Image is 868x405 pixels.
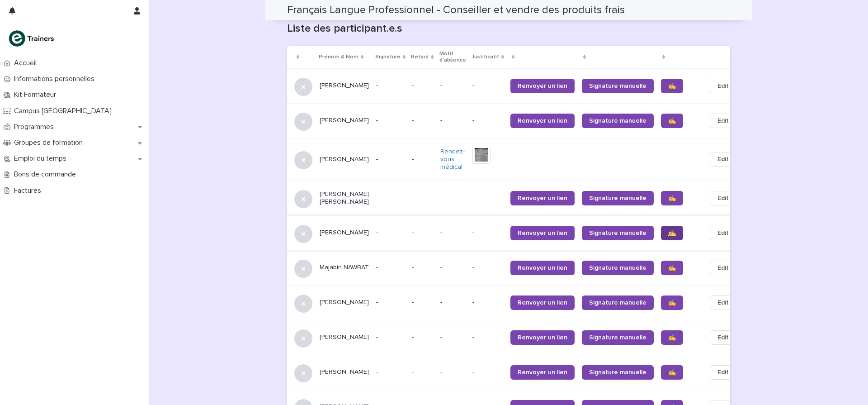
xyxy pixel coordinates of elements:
p: - [440,229,465,237]
p: [PERSON_NAME] [320,299,369,306]
tr: [PERSON_NAME]--- Rendez-vous médical Edit [287,138,751,181]
p: Emploi du temps [10,154,74,163]
tr: [PERSON_NAME] [PERSON_NAME]--- --Renvoyer un lienSignature manuelle✍️Edit [287,181,751,215]
span: Signature manuelle [589,300,646,306]
p: - [472,334,503,341]
a: Signature manuelle [582,191,654,205]
p: - [440,194,465,202]
tr: [PERSON_NAME]--- --Renvoyer un lienSignature manuelle✍️Edit [287,103,751,138]
p: - [440,299,465,306]
p: - [440,334,465,341]
a: Renvoyer un lien [510,114,575,128]
a: Signature manuelle [582,114,654,128]
p: [PERSON_NAME] [PERSON_NAME] [320,191,369,206]
a: Signature manuelle [582,79,654,93]
a: Renvoyer un lien [510,191,575,205]
p: Kit Formateur [10,91,63,99]
h2: Français Langue Professionnel - Conseiller et vendre des produits frais [287,4,625,17]
span: Edit [717,81,729,91]
p: - [376,368,405,376]
span: Signature manuelle [589,230,646,236]
button: Edit [710,261,736,275]
tr: [PERSON_NAME]--- --Renvoyer un lienSignature manuelle✍️Edit [287,320,751,355]
p: - [376,264,405,272]
a: Renvoyer un lien [510,365,575,380]
button: Edit [710,191,736,205]
span: Edit [717,116,729,125]
span: Edit [717,333,729,342]
p: - [376,156,405,163]
p: - [412,297,415,306]
p: Accueil [10,59,44,67]
p: - [376,334,405,341]
p: Signature [375,52,401,62]
p: - [376,194,405,202]
p: Retard [411,52,429,62]
p: Programmes [10,123,61,131]
span: Renvoyer un lien [518,334,567,341]
p: - [440,368,465,376]
p: - [376,229,405,237]
span: Renvoyer un lien [518,118,567,124]
p: [PERSON_NAME] [320,229,369,237]
p: - [472,194,503,202]
button: Edit [710,330,736,345]
p: - [412,227,415,237]
span: ✍️ [668,230,676,236]
span: Signature manuelle [589,195,646,201]
a: ✍️ [661,114,683,128]
p: [PERSON_NAME] [320,82,369,90]
p: Groupes de formation [10,138,90,147]
span: Signature manuelle [589,265,646,271]
button: Edit [710,365,736,380]
a: Renvoyer un lien [510,295,575,310]
p: - [412,192,415,202]
a: Renvoyer un lien [510,226,575,240]
span: ✍️ [668,195,676,201]
p: - [440,117,465,124]
p: [PERSON_NAME] [320,334,369,341]
p: - [412,367,415,376]
p: Informations personnelles [10,75,102,83]
a: Signature manuelle [582,365,654,380]
tr: [PERSON_NAME]--- --Renvoyer un lienSignature manuelle✍️Edit [287,355,751,390]
span: Signature manuelle [589,369,646,376]
a: Signature manuelle [582,295,654,310]
p: - [412,262,415,272]
span: ✍️ [668,83,676,89]
p: - [472,229,503,237]
p: Motif d'absence [439,49,466,66]
p: [PERSON_NAME] [320,117,369,124]
button: Edit [710,295,736,310]
button: Edit [710,226,736,240]
a: ✍️ [661,191,683,205]
a: ✍️ [661,79,683,93]
a: Renvoyer un lien [510,330,575,345]
button: Edit [710,79,736,93]
a: ✍️ [661,365,683,380]
span: Edit [717,229,729,238]
a: Signature manuelle [582,261,654,275]
p: Prénom & Nom [319,52,359,62]
p: - [440,264,465,272]
span: Edit [717,368,729,377]
span: Renvoyer un lien [518,265,567,271]
p: Majabin NAWBAT [320,264,369,272]
p: - [412,332,415,341]
a: Signature manuelle [582,226,654,240]
span: Signature manuelle [589,334,646,341]
a: ✍️ [661,226,683,240]
span: ✍️ [668,369,676,376]
tr: Majabin NAWBAT--- --Renvoyer un lienSignature manuelle✍️Edit [287,250,751,285]
p: - [376,299,405,306]
button: Edit [710,152,736,167]
p: - [472,82,503,90]
p: Campus [GEOGRAPHIC_DATA] [10,107,119,115]
tr: [PERSON_NAME]--- --Renvoyer un lienSignature manuelle✍️Edit [287,68,751,103]
p: - [472,264,503,272]
span: ✍️ [668,265,676,271]
p: - [440,82,465,90]
p: Justificatif [472,52,499,62]
span: Renvoyer un lien [518,230,567,236]
span: Signature manuelle [589,83,646,89]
